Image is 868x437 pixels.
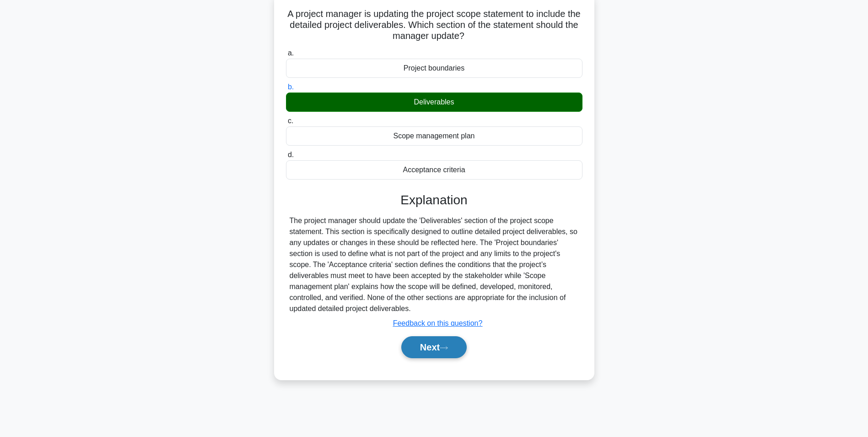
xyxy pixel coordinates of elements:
[286,126,582,146] div: Scope management plan
[286,93,582,112] div: Deliverables
[288,49,294,57] span: a.
[288,117,293,125] span: c.
[288,83,294,91] span: b.
[288,151,294,158] span: d.
[286,160,582,180] div: Acceptance criteria
[291,192,577,208] h3: Explanation
[290,215,579,314] div: The project manager should update the 'Deliverables' section of the project scope statement. This...
[286,59,582,78] div: Project boundaries
[401,336,467,358] button: Next
[393,319,483,327] a: Feedback on this question?
[285,8,583,42] h5: A project manager is updating the project scope statement to include the detailed project deliver...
